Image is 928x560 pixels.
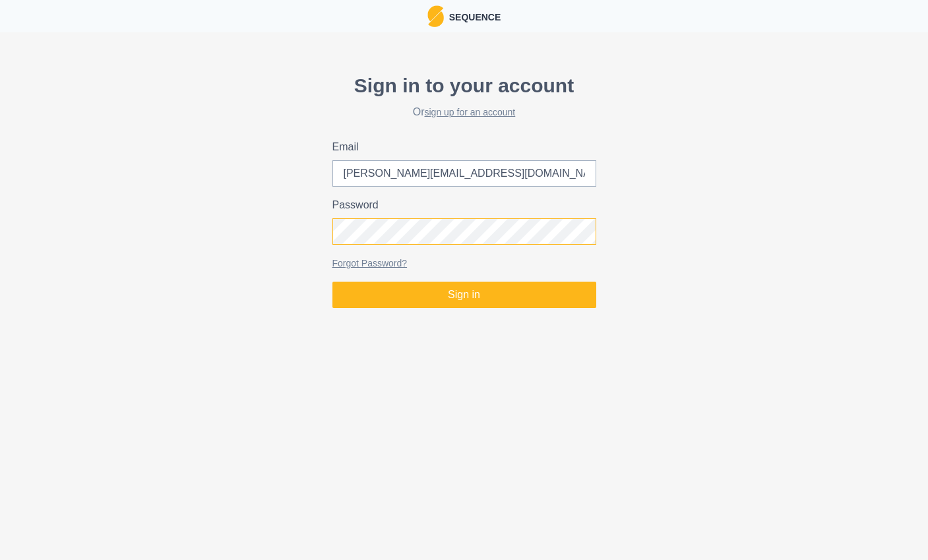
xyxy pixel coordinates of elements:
img: Logo [427,5,444,27]
label: Email [332,139,588,155]
a: LogoSequence [427,5,501,27]
p: Sequence [444,8,501,24]
label: Password [332,197,588,213]
h2: Or [332,106,596,118]
a: sign up for an account [425,107,516,117]
p: Sign in to your account [332,71,596,100]
a: Forgot Password? [332,258,408,268]
button: Sign in [332,282,596,308]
